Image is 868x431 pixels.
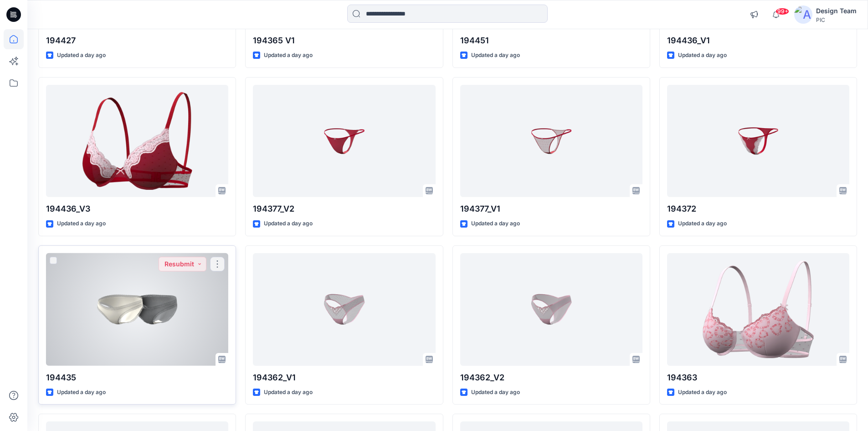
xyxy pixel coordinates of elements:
[57,219,106,228] p: Updated a day ago
[253,203,435,215] p: 194377_V2
[57,51,106,60] p: Updated a day ago
[46,253,228,366] a: 194435
[816,16,857,23] div: PIC
[776,8,789,15] span: 99+
[794,5,812,24] img: avatar
[678,51,727,60] p: Updated a day ago
[667,203,849,215] p: 194372
[46,85,228,197] a: 194436_V3
[264,388,313,397] p: Updated a day ago
[460,203,642,215] p: 194377_V1
[460,34,642,47] p: 194451
[667,34,849,47] p: 194436_V1
[253,34,435,47] p: 194365 V1
[46,34,228,47] p: 194427
[253,85,435,197] a: 194377_V2
[667,371,849,384] p: 194363
[264,219,313,228] p: Updated a day ago
[678,219,727,228] p: Updated a day ago
[46,203,228,215] p: 194436_V3
[460,85,642,197] a: 194377_V1
[471,219,520,228] p: Updated a day ago
[264,51,313,60] p: Updated a day ago
[460,253,642,366] a: 194362_V2
[253,253,435,366] a: 194362_V1
[471,51,520,60] p: Updated a day ago
[678,388,727,397] p: Updated a day ago
[667,85,849,197] a: 194372
[471,388,520,397] p: Updated a day ago
[46,371,228,384] p: 194435
[667,253,849,366] a: 194363
[460,371,642,384] p: 194362_V2
[816,5,857,16] div: Design Team
[253,371,435,384] p: 194362_V1
[57,388,106,397] p: Updated a day ago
